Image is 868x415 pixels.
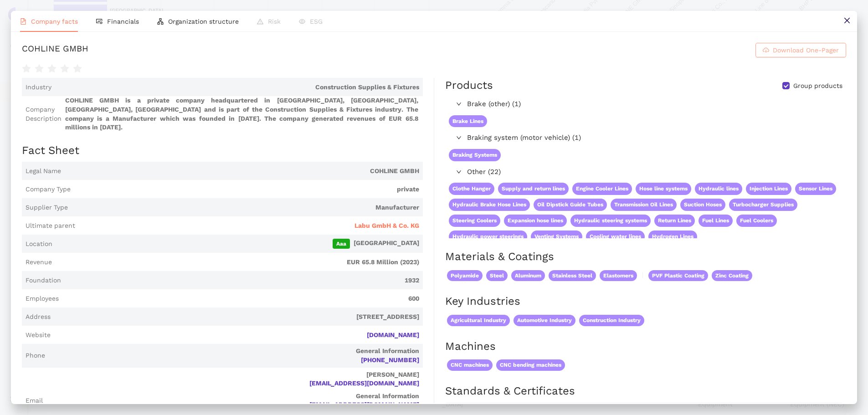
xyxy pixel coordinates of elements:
span: PVF Plastic Coating [648,270,708,282]
button: cloud-downloadDownload One-Pager [755,43,846,57]
span: Hose line systems [636,183,691,195]
span: Aaa [333,239,350,249]
span: Venting Systems [531,231,582,243]
span: Company Description [26,105,62,123]
span: close [843,17,851,24]
h2: Key Industries [445,294,846,309]
p: General Information [46,392,419,401]
span: Foundation [26,276,61,285]
span: [GEOGRAPHIC_DATA] [56,239,419,249]
span: Fuel Coolers [736,215,777,227]
span: Supply and return lines [498,183,569,195]
span: Turbocharger Supplies [729,199,797,211]
span: Brake Lines [449,115,487,128]
span: Elastomers [600,270,637,282]
div: Other (22) [445,165,845,179]
span: right [456,135,462,140]
span: COHLINE GMBH is a private company headquartered in [GEOGRAPHIC_DATA], [GEOGRAPHIC_DATA], [GEOGRAP... [65,96,419,132]
span: Supplier Type [26,203,68,212]
div: Braking system (motor vehicle) (1) [445,131,845,145]
span: Expansion hose lines [504,215,567,227]
p: [PERSON_NAME] [46,370,419,379]
span: Stainless Steel [549,270,596,282]
span: Braking Systems [449,149,501,161]
span: Ultimate parent [26,221,75,231]
span: Hydrogen Lines [648,231,697,243]
span: star [22,64,31,73]
span: Revenue [26,258,52,267]
span: Labu GmbH & Co. KG [354,221,419,231]
h2: Materials & Coatings [445,249,846,265]
span: Hydraulic power steerings [449,231,527,243]
span: Hydraulic steering systems [570,215,651,227]
span: Address [26,313,51,322]
span: Injection Lines [746,183,791,195]
span: Aluminum [511,270,545,282]
span: eye [299,18,305,25]
span: warning [257,18,263,25]
span: star [35,64,44,73]
span: Steel [486,270,508,282]
span: Website [26,331,51,340]
span: ESG [310,18,323,25]
span: Zinc Coating [712,270,752,282]
span: Hydraulic Brake Hose Lines [449,199,530,211]
span: Fuel Lines [699,215,733,227]
p: General Information [49,347,419,356]
span: Return Lines [654,215,695,227]
h2: Machines [445,339,846,354]
span: Braking system (motor vehicle) (1) [467,133,842,143]
span: Location [26,240,52,249]
span: 1932 [65,276,419,285]
span: Risk [268,18,281,25]
span: Construction Supplies & Fixtures [55,83,419,92]
span: Group products [790,82,846,91]
span: Transmission Oil Lines [611,199,677,211]
span: Brake (other) (1) [467,99,842,110]
span: Industry [26,83,51,92]
span: Agricultural Industry [447,315,510,326]
span: CNC bending machines [496,359,565,371]
span: Company facts [31,18,78,25]
span: private [74,185,419,194]
span: Email [26,396,43,405]
span: Legal Name [26,167,61,176]
span: Sensor Lines [795,183,836,195]
span: Company Type [26,185,71,194]
span: apartment [157,18,164,25]
span: Engine Cooler Lines [572,183,632,195]
span: Automotive Industry [514,315,575,326]
span: star [73,64,82,73]
span: Cooling water lines [586,231,645,243]
div: Brake (other) (1) [445,97,845,112]
span: Employees [26,294,59,303]
span: cloud-download [763,47,769,54]
span: Clothe Hanger [449,183,494,195]
div: COHLINE GMBH [22,43,88,57]
h2: Standards & Certificates [445,384,846,399]
span: EUR 65.8 Million (2023) [56,258,419,267]
span: 600 [62,294,419,303]
div: Products [445,78,493,93]
span: star [60,64,69,73]
span: Financials [107,18,139,25]
h2: Fact Sheet [22,143,423,159]
span: Oil Dipstick Guide Tubes [534,199,607,211]
span: Manufacturer [72,203,419,212]
span: Construction Industry [579,315,644,326]
span: Polyamide [447,270,483,282]
span: Download One-Pager [773,45,839,55]
span: star [47,64,56,73]
span: COHLINE GMBH [65,167,419,176]
span: Hydraulic lines [695,183,742,195]
span: Phone [26,351,45,360]
button: close [837,11,857,31]
span: CNC machines [447,359,493,371]
span: right [456,101,462,107]
span: right [456,169,462,174]
span: fund-view [96,18,103,25]
span: Other (22) [467,167,842,178]
span: Organization structure [168,18,239,25]
span: Steering Coolers [449,215,500,227]
span: [STREET_ADDRESS] [54,313,419,322]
